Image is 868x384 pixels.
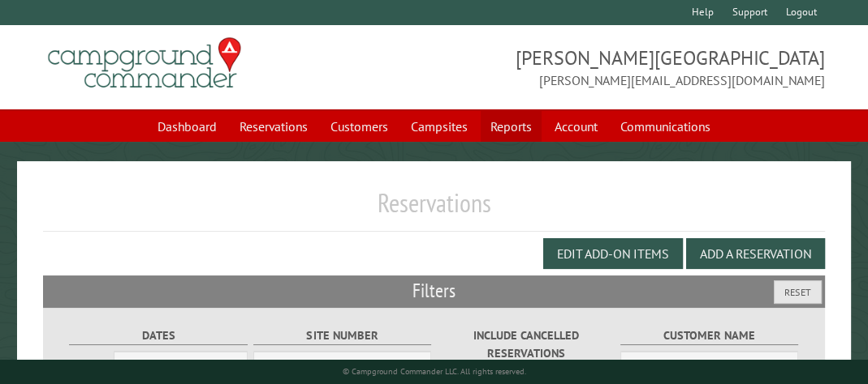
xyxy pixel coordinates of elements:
h2: Filters [43,275,824,306]
button: Edit Add-on Items [543,238,683,269]
a: Reports [481,111,542,142]
div: Domain Overview [62,96,145,106]
img: logo_orange.svg [26,26,39,39]
button: Reset [774,280,822,304]
span: [PERSON_NAME][GEOGRAPHIC_DATA] [PERSON_NAME][EMAIL_ADDRESS][DOMAIN_NAME] [434,45,825,90]
a: Dashboard [148,111,227,142]
div: v 4.0.25 [45,26,80,39]
div: Keywords by Traffic [179,96,274,106]
label: Site Number [253,326,432,345]
small: © Campground Commander LLC. All rights reserved. [342,366,525,377]
img: website_grey.svg [26,42,39,55]
label: Customer Name [620,326,799,345]
label: Include Cancelled Reservations [437,326,615,362]
img: Campground Commander [43,32,246,95]
a: Communications [611,111,720,142]
a: Customers [321,111,398,142]
div: Domain: [DOMAIN_NAME] [42,42,179,55]
a: Account [545,111,607,142]
img: tab_keywords_by_traffic_grey.svg [162,94,175,107]
label: Dates [69,326,248,345]
h1: Reservations [43,187,824,232]
a: Reservations [230,111,317,142]
button: Add a Reservation [686,238,825,269]
a: Campsites [401,111,477,142]
img: tab_domain_overview_orange.svg [44,94,57,107]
